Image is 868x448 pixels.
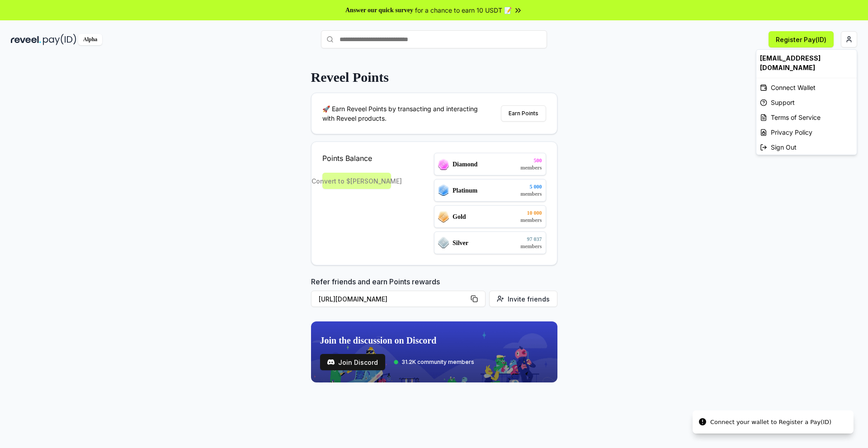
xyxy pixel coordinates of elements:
a: Privacy Policy [756,125,857,140]
div: Connect Wallet [756,80,857,95]
div: [EMAIL_ADDRESS][DOMAIN_NAME] [756,50,857,76]
div: Sign Out [756,140,857,155]
a: Support [756,95,857,110]
a: Terms of Service [756,110,857,125]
